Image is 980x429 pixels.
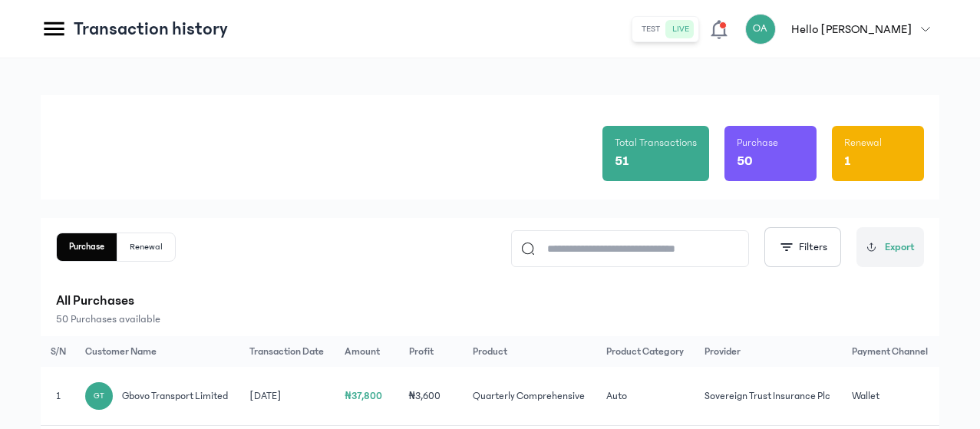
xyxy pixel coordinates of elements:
div: OA [745,14,776,45]
button: Purchase [57,233,117,261]
span: Export [885,239,915,256]
button: OAHello [PERSON_NAME] [745,14,939,45]
p: Total Transactions [615,135,697,150]
td: ₦3,600 [400,367,464,426]
div: GT [85,382,113,410]
td: Wallet [843,367,939,426]
td: Sovereign Trust Insurance Plc [695,367,843,426]
td: [DATE] [240,367,335,426]
span: 1 [56,391,61,401]
button: live [666,20,695,38]
th: Provider [695,336,843,367]
p: 1 [844,150,851,172]
p: Purchase [737,135,778,150]
button: Filters [764,227,841,267]
th: Payment Channel [843,336,939,367]
button: test [635,20,666,38]
th: Profit [400,336,464,367]
p: 50 [737,150,753,172]
th: Transaction Date [240,336,335,367]
p: Renewal [844,135,882,150]
span: Gbovo Transport limited [122,388,228,404]
th: Product [464,336,597,367]
th: Customer Name [76,336,241,367]
th: Amount [335,336,399,367]
span: ₦37,800 [345,391,382,401]
th: S/N [41,336,76,367]
td: Auto [597,367,695,426]
th: Product Category [597,336,695,367]
p: Transaction history [74,17,228,41]
p: Hello [PERSON_NAME] [791,20,912,38]
p: 50 Purchases available [56,312,924,327]
p: All Purchases [56,290,924,312]
button: Renewal [117,233,175,261]
p: 51 [615,150,629,172]
td: Quarterly Comprehensive [464,367,597,426]
button: Export [856,227,924,267]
